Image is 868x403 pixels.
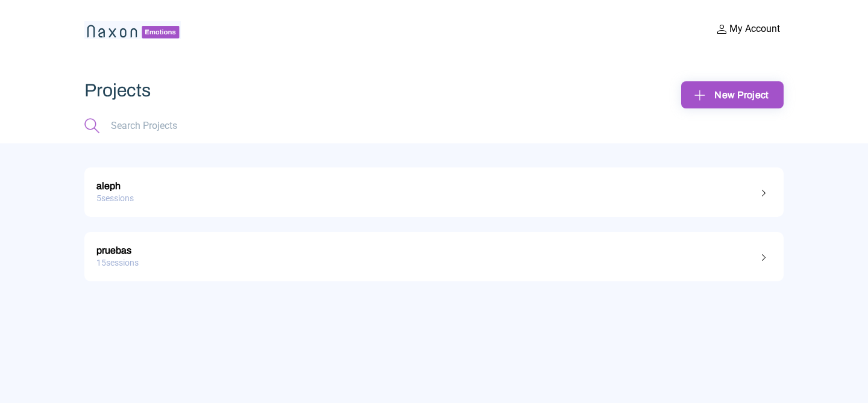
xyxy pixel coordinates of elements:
[96,189,772,208] div: 5 sessions
[110,118,222,134] input: Search Projects
[691,86,774,104] div: New Project
[96,241,772,257] div: pruebas
[84,232,784,281] a: pruebas15sessions
[691,86,709,104] img: plus_sign.png
[84,118,100,134] img: magnifying_glass.png
[84,81,434,100] div: Projects
[96,254,772,272] div: 15 sessions
[84,21,181,39] img: naxon_small_logo_2.png
[715,22,729,36] img: account.png
[681,81,784,108] button: New Project
[757,250,772,264] img: right_angle.png
[96,177,772,192] div: aleph
[84,167,784,217] a: aleph5sessions
[711,21,784,37] button: My Account
[757,186,772,200] img: right_angle.png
